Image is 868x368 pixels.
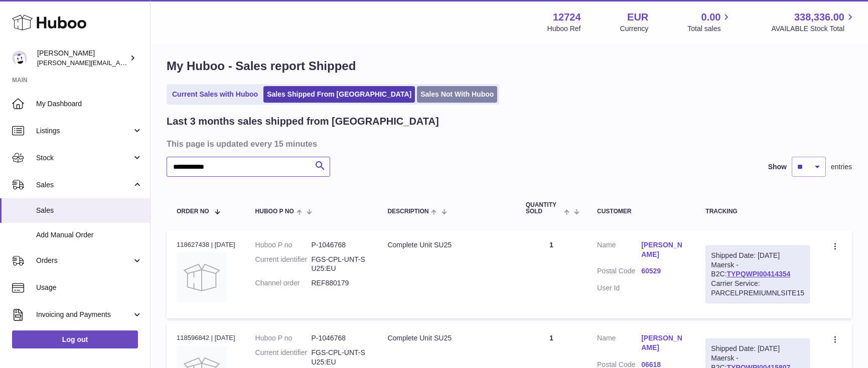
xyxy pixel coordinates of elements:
div: 118596842 | [DATE] [177,333,235,342]
a: Sales Shipped From [GEOGRAPHIC_DATA] [263,86,415,103]
span: 0.00 [701,11,721,24]
div: Customer [597,208,685,215]
div: Carrier Service: PARCELPREMIUMNLSITE15 [711,279,804,298]
dt: Name [597,240,641,262]
div: Tracking [705,208,810,215]
div: Currency [620,24,649,34]
dt: User Id [597,283,641,293]
span: AVAILABLE Stock Total [771,24,856,34]
img: no-photo.jpg [177,252,227,302]
a: [PERSON_NAME] [641,240,685,259]
div: Maersk - B2C: [705,245,810,303]
span: Usage [36,283,142,292]
span: Orders [36,256,132,265]
dd: REF880179 [311,278,367,288]
a: 338,336.00 AVAILABLE Stock Total [771,11,856,34]
span: Total sales [687,24,732,34]
dt: Current identifier [255,255,312,274]
span: Order No [177,208,209,215]
img: sebastian@ffern.co [12,51,27,66]
h1: My Huboo - Sales report Shipped [167,58,852,74]
span: Invoicing and Payments [36,310,132,319]
span: Add Manual Order [36,230,142,240]
span: [PERSON_NAME][EMAIL_ADDRESS][DOMAIN_NAME] [37,59,201,67]
span: Sales [36,180,132,190]
a: 60529 [641,266,685,276]
span: Stock [36,153,132,163]
dt: Huboo P no [255,240,312,250]
td: 1 [516,230,587,318]
dt: Channel order [255,278,312,288]
div: Huboo Ref [547,24,581,34]
dd: P-1046768 [311,240,367,250]
span: Listings [36,126,132,136]
dt: Huboo P no [255,333,312,343]
h3: This page is updated every 15 minutes [167,138,849,149]
span: Quantity Sold [526,202,561,215]
span: entries [831,162,852,172]
div: Shipped Date: [DATE] [711,251,804,260]
dt: Current identifier [255,348,312,367]
div: [PERSON_NAME] [37,49,127,68]
label: Show [768,162,787,172]
a: Log out [12,330,138,348]
span: 338,336.00 [794,11,844,24]
a: 0.00 Total sales [687,11,732,34]
h2: Last 3 months sales shipped from [GEOGRAPHIC_DATA] [167,115,439,128]
dd: P-1046768 [311,333,367,343]
a: [PERSON_NAME] [641,333,685,352]
div: Complete Unit SU25 [387,240,505,250]
strong: 12724 [553,11,581,24]
dt: Postal Code [597,266,641,278]
a: TYPQWPI00414354 [727,270,790,278]
div: Complete Unit SU25 [387,333,505,343]
div: Shipped Date: [DATE] [711,344,804,353]
strong: EUR [627,11,648,24]
dt: Name [597,333,641,355]
dd: FGS-CPL-UNT-SU25:EU [311,348,367,367]
a: Sales Not With Huboo [417,86,497,103]
div: 118627438 | [DATE] [177,240,235,249]
dd: FGS-CPL-UNT-SU25:EU [311,255,367,274]
span: Sales [36,206,142,215]
span: Huboo P no [255,208,294,215]
span: My Dashboard [36,99,142,109]
span: Description [387,208,428,215]
a: Current Sales with Huboo [169,86,261,103]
